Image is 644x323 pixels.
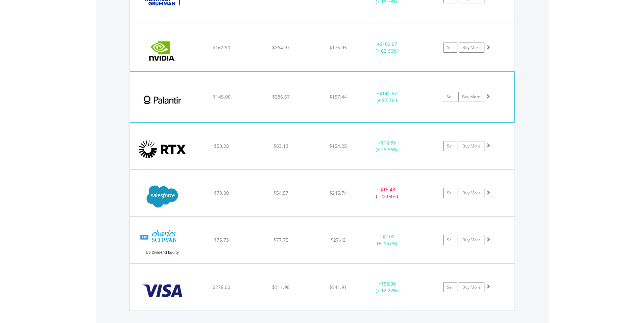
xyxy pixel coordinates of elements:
[213,44,230,51] span: $162.90
[362,41,413,54] div: + (+ 62.66%)
[329,143,347,149] span: $154.25
[272,44,290,51] span: $264.97
[380,186,395,193] span: $15.43
[458,92,484,102] a: Buy More
[362,139,413,153] div: + (+ 25.56%)
[362,186,413,200] div: - (- 22.04%)
[380,41,397,47] span: $102.07
[329,284,347,290] span: $341.91
[133,33,191,69] img: EQU.US.NVDA.png
[273,237,288,243] span: $77.75
[272,284,290,290] span: $311.98
[214,143,229,149] span: $50.28
[361,90,412,104] div: + (+ 97.7%)
[459,188,484,198] a: Buy More
[329,190,347,196] span: $245.74
[382,233,395,240] span: $2.02
[213,93,231,100] span: $145.00
[443,92,457,102] a: Sell
[362,233,413,247] div: + (+ 2.67%)
[133,225,191,262] img: EQU.US.SCHD.png
[329,44,347,51] span: $175.95
[272,93,290,100] span: $286.67
[443,188,457,198] a: Sell
[134,80,192,120] img: EQU.US.PLTR.png
[273,190,288,196] span: $54.57
[381,139,396,146] span: $12.85
[329,93,347,100] span: $157.44
[133,272,191,309] img: EQU.US.V.png
[133,131,191,167] img: EQU.US.RTX.png
[459,141,484,151] a: Buy More
[443,282,457,292] a: Sell
[213,284,230,290] span: $278.00
[214,237,229,243] span: $75.73
[459,43,484,53] a: Buy More
[331,237,345,243] span: $27.42
[214,190,229,196] span: $70.00
[273,143,288,149] span: $63.13
[133,178,191,215] img: EQU.US.CRM.png
[379,90,397,97] span: $141.67
[362,280,413,294] div: + (+ 12.22%)
[443,141,457,151] a: Sell
[459,282,484,292] a: Buy More
[381,280,396,287] span: $33.98
[459,235,484,245] a: Buy More
[443,235,457,245] a: Sell
[443,43,457,53] a: Sell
